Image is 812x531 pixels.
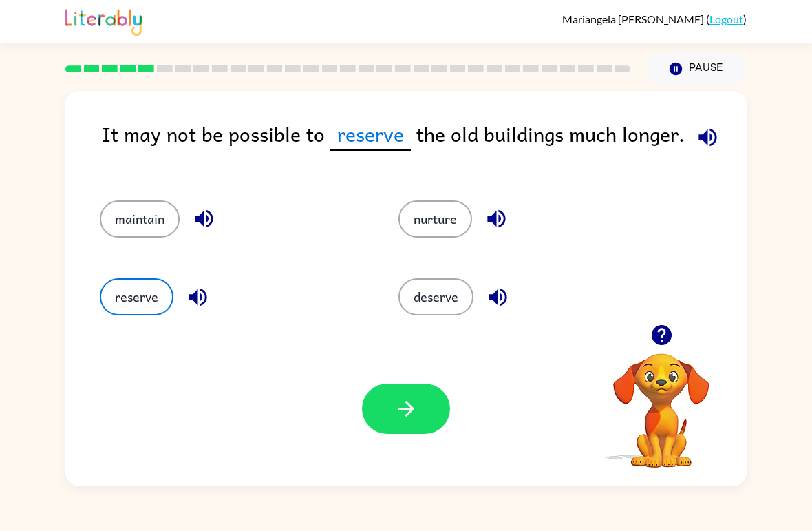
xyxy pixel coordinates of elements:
button: reserve [100,278,173,315]
div: ( ) [562,12,747,25]
button: deserve [398,278,473,315]
span: reserve [330,118,411,151]
div: It may not be possible to the old buildings much longer. [102,118,747,173]
button: maintain [100,200,180,238]
video: Your browser must support playing .mp4 files to use Literably. Please try using another browser. [592,332,730,470]
a: Logout [709,12,743,25]
button: Pause [647,53,747,85]
span: Mariangela [PERSON_NAME] [562,12,706,25]
button: nurture [398,200,472,238]
img: Literably [65,6,142,36]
